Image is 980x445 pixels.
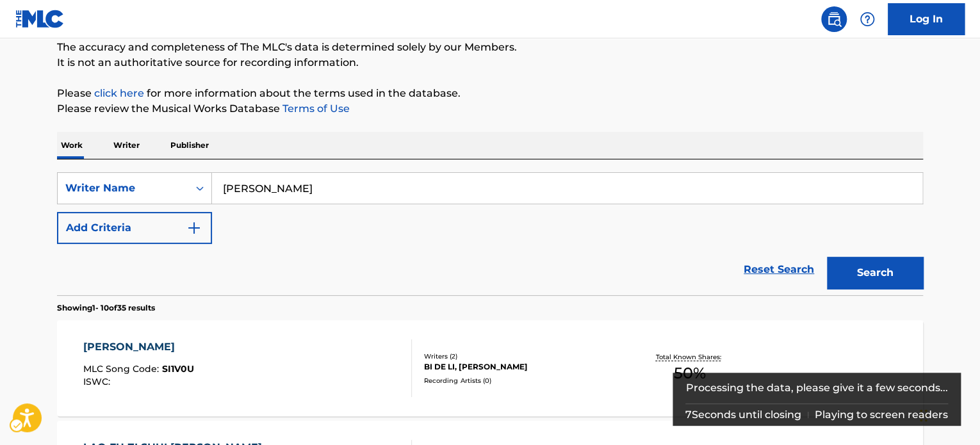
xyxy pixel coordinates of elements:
div: Writers ( 2 ) [424,352,617,361]
a: Log In [888,3,965,35]
button: Add Criteria [57,212,212,244]
a: [PERSON_NAME]MLC Song Code:SI1V0UISWC:Writers (2)BI DE LI, [PERSON_NAME]Recording Artists (0)Tota... [57,320,923,416]
div: Writer Name [65,181,181,196]
div: Recording Artists ( 0 ) [424,376,617,385]
span: 50 % [674,362,706,385]
p: Publisher [167,132,213,159]
span: SI1V0U [162,363,194,375]
img: 9d2ae6d4665cec9f34b9.svg [186,220,202,236]
input: Search... [212,173,922,204]
div: BI DE LI, [PERSON_NAME] [424,361,617,373]
p: Please review the Musical Works Database [57,101,923,117]
a: Reset Search [737,255,821,284]
img: search [826,12,842,27]
a: Terms of Use [280,102,350,115]
p: Total Known Shares: [655,352,724,362]
div: On [188,173,211,204]
span: 7 [685,409,692,421]
form: Search Form [57,172,923,295]
img: help [860,12,875,27]
div: [PERSON_NAME] [83,339,194,355]
p: Writer [110,132,143,159]
p: Please for more information about the terms used in the database. [57,86,923,101]
p: Showing 1 - 10 of 35 results [57,302,155,314]
p: Work [57,132,86,159]
p: It is not an authoritative source for recording information. [57,55,923,70]
div: Processing the data, please give it a few seconds... [685,373,949,403]
span: MLC Song Code : [83,363,162,375]
img: MLC Logo [15,10,65,28]
span: ISWC : [83,376,113,387]
a: Music industry terminology | mechanical licensing collective [94,87,144,99]
button: Search [827,257,923,289]
p: The accuracy and completeness of The MLC's data is determined solely by our Members. [57,40,923,55]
